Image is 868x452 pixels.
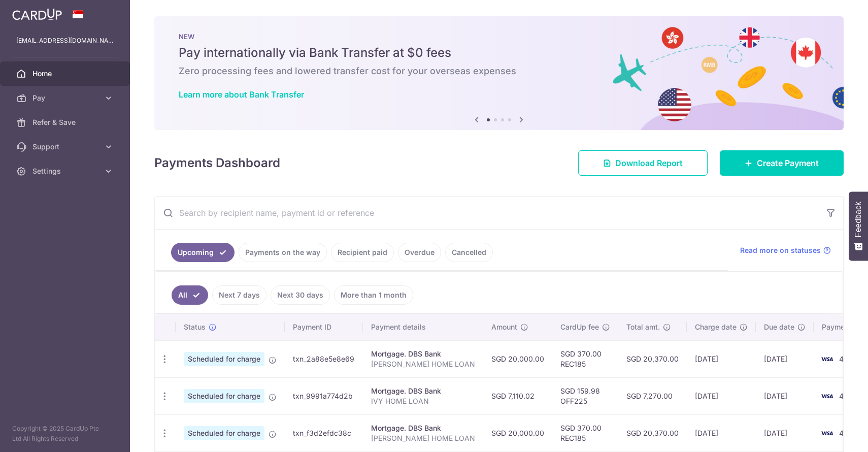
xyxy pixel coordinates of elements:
span: Due date [764,322,794,332]
span: Amount [491,322,517,332]
img: CardUp [12,8,62,20]
td: SGD 20,000.00 [483,340,552,377]
td: [DATE] [756,340,814,377]
td: SGD 20,370.00 [618,340,687,377]
span: Download Report [615,157,683,169]
td: SGD 7,110.02 [483,377,552,414]
input: Search by recipient name, payment id or reference [155,197,819,229]
th: Payment details [363,314,483,340]
a: Read more on statuses [740,245,831,255]
a: Overdue [398,243,441,262]
span: 4459 [839,354,857,363]
span: Create Payment [757,157,819,169]
button: Feedback - Show survey [849,191,868,261]
td: SGD 20,370.00 [618,414,687,451]
div: Mortgage. DBS Bank [371,423,475,433]
p: [PERSON_NAME] HOME LOAN [371,359,475,369]
div: Mortgage. DBS Bank [371,386,475,396]
a: Create Payment [720,150,844,176]
a: Payments on the way [239,243,327,262]
td: [DATE] [687,377,756,414]
span: 4459 [839,392,857,400]
p: [EMAIL_ADDRESS][DOMAIN_NAME] [16,36,114,46]
a: Cancelled [445,243,493,262]
th: Payment ID [285,314,363,340]
iframe: Opens a widget where you can find more information [803,422,858,447]
span: Home [32,69,99,79]
p: [PERSON_NAME] HOME LOAN [371,433,475,443]
p: IVY HOME LOAN [371,396,475,406]
span: Support [32,142,99,152]
td: [DATE] [687,340,756,377]
img: Bank Card [817,353,837,365]
span: Charge date [695,322,737,332]
td: [DATE] [687,414,756,451]
a: Learn more about Bank Transfer [179,89,304,100]
span: Scheduled for charge [184,352,264,366]
a: Upcoming [171,243,235,262]
span: Refer & Save [32,117,99,127]
h6: Zero processing fees and lowered transfer cost for your overseas expenses [179,65,819,77]
span: Status [184,322,206,332]
a: More than 1 month [334,285,413,305]
img: Bank Card [817,390,837,402]
td: SGD 159.98 OFF225 [552,377,618,414]
td: txn_9991a774d2b [285,377,363,414]
span: Read more on statuses [740,245,821,255]
a: All [172,285,208,305]
span: Pay [32,93,99,103]
td: SGD 370.00 REC185 [552,414,618,451]
span: CardUp fee [560,322,599,332]
td: SGD 7,270.00 [618,377,687,414]
img: Bank transfer banner [154,16,844,130]
span: Scheduled for charge [184,426,264,440]
td: txn_f3d2efdc38c [285,414,363,451]
span: Scheduled for charge [184,389,264,403]
td: SGD 20,000.00 [483,414,552,451]
a: Next 30 days [271,285,330,305]
span: Settings [32,166,99,176]
h4: Payments Dashboard [154,154,280,172]
td: txn_2a88e5e8e69 [285,340,363,377]
p: NEW [179,33,819,41]
td: [DATE] [756,414,814,451]
td: [DATE] [756,377,814,414]
a: Recipient paid [331,243,394,262]
span: Feedback [854,202,863,237]
div: Mortgage. DBS Bank [371,349,475,359]
span: Total amt. [626,322,660,332]
h5: Pay internationally via Bank Transfer at $0 fees [179,45,819,61]
td: SGD 370.00 REC185 [552,340,618,377]
a: Download Report [578,150,708,176]
a: Next 7 days [212,285,266,305]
